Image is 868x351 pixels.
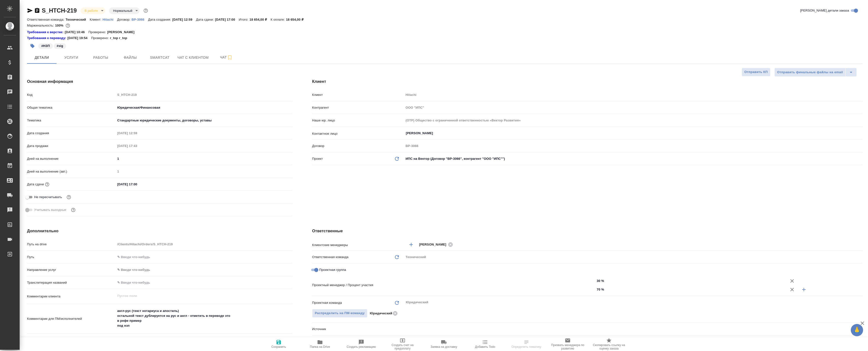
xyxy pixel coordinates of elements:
a: ВР-3066 [131,17,148,21]
p: Комментарии клиента [27,294,116,299]
p: #НЗП [41,44,50,48]
p: Комментарии для ПМ/исполнителей [27,316,116,321]
button: Сохранить [258,337,299,351]
span: sig [53,44,67,48]
p: Юридический [370,311,392,316]
span: Распределить на ПМ-команду [315,310,365,316]
input: ✎ Введи что-нибудь [116,155,292,162]
p: Технический [66,18,90,21]
input: Пустое поле [116,241,292,248]
span: Определить тематику [511,345,541,349]
input: Пустое поле [404,104,863,111]
button: Создать счет на предоплату [382,337,423,351]
button: Призвать менеджера по развитию [547,337,588,351]
button: 0.00 RUB; [65,22,71,29]
div: ✎ Введи что-нибудь [116,266,292,274]
p: Дата создания: [148,18,172,21]
p: Контрагент [312,105,404,110]
p: К оплате: [271,18,286,21]
span: Отправить финальные файлы на email [777,70,843,75]
p: Дата сдачи [27,182,44,187]
span: Проектная группа [319,267,346,272]
p: Тематика [27,118,116,123]
span: Учитывать выходные [34,207,66,212]
button: Выбери, если сб и вс нужно считать рабочими днями для выполнения заказа. [70,207,76,213]
button: Скопировать ссылку для ЯМессенджера [27,8,33,14]
span: 🙏 [853,325,861,335]
div: В работе [109,7,140,14]
p: [PERSON_NAME] [107,30,138,35]
p: Проверено: [91,36,110,41]
div: ✎ Введи что-нибудь [117,267,287,272]
span: Не пересчитывать [34,195,62,200]
button: Open [592,289,593,290]
input: Пустое поле [116,91,292,98]
button: Создать рекламацию [341,337,382,351]
button: Добавить [798,284,810,295]
button: Скопировать ссылку на оценку заказа [588,337,630,351]
p: Направление услуг [27,267,116,272]
input: Пустое поле [116,130,159,137]
p: 18 654,00 ₽ [286,18,307,21]
div: Юридическая/Финансовая [116,103,292,112]
div: Нажми, чтобы открыть папку с инструкцией [27,36,67,41]
button: 🙏 [851,324,863,336]
span: Создать счет на предоплату [385,343,420,350]
input: Пустое поле [404,91,863,98]
p: Транслитерация названий [27,280,116,285]
p: Дата создания [27,131,116,136]
p: Договор: [117,18,132,21]
p: [DATE] 17:00 [215,18,239,21]
p: Код [27,92,116,97]
p: Проект [312,156,323,161]
span: Создать рекламацию [347,345,376,349]
svg: Подписаться [227,55,233,60]
div: ​ [404,325,863,333]
span: Услуги [59,55,83,61]
span: [PERSON_NAME] [419,242,449,247]
span: Отправить КП [744,69,768,75]
p: Дней на выполнение [27,156,116,161]
p: Клиент: [90,18,102,21]
p: Источник [312,327,404,332]
span: Призвать менеджера по развитию [550,343,585,350]
p: Путь [27,255,116,260]
h4: Клиент [312,79,863,85]
button: Open [860,133,861,134]
p: [DATE] 12:59 [172,18,196,21]
span: [PERSON_NAME] детали заказа [800,8,849,13]
p: Общая тематика [27,105,116,110]
p: Наше юр. лицо [312,118,404,123]
a: Требования к переводу: [27,36,67,41]
p: Путь на drive [27,242,116,247]
span: В заказе уже есть ответственный ПМ или ПМ группа [312,309,367,318]
button: В работе [83,9,99,13]
p: Ответственная команда: [27,18,66,21]
h4: Ответственные [312,228,863,234]
p: Клиент [312,92,404,97]
p: #sig [57,44,63,48]
button: Распределить на ПМ-команду [312,309,367,318]
div: Технический [404,253,863,261]
button: Доп статусы указывают на важность/срочность заказа [143,7,149,14]
p: Проектная команда [312,300,342,305]
input: ✎ Введи что-нибудь [116,181,159,188]
a: Hitachi [102,17,117,21]
input: Пустое поле [404,117,863,124]
button: Скопировать ссылку [34,8,40,14]
button: Отправить КП [742,68,770,76]
p: ВР-3066 [131,18,148,21]
p: Маржинальность: [27,24,55,27]
button: Добавить менеджера [405,239,417,250]
input: ✎ Введи что-нибудь [595,286,786,293]
p: Итого: [239,18,249,21]
input: Пустое поле [404,142,863,149]
div: В работе [81,7,105,14]
p: 100% [55,24,65,27]
span: Папка на Drive [310,345,330,349]
div: [PERSON_NAME] [419,241,454,248]
button: Если добавить услуги и заполнить их объемом, то дата рассчитается автоматически [44,181,50,188]
span: Заявка на доставку [431,345,457,349]
h4: Дополнительно [27,228,292,234]
div: split button [774,68,857,77]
